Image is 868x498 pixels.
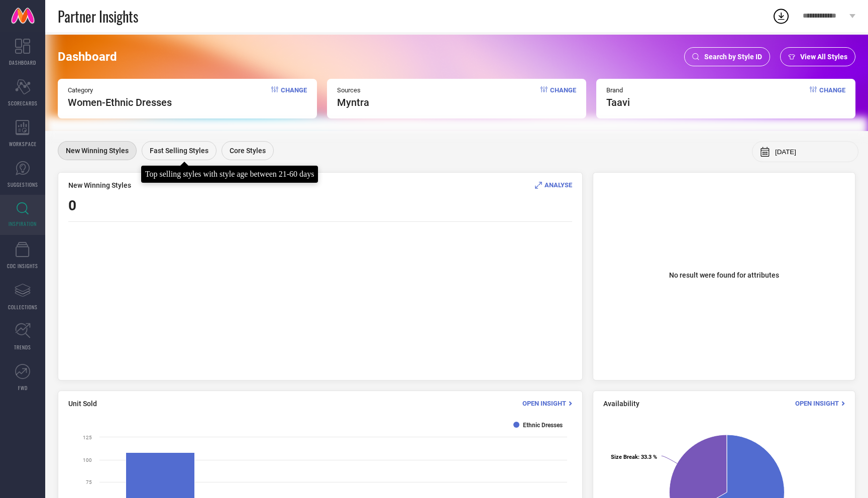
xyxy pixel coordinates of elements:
[775,148,850,156] input: Select month
[9,59,36,66] span: DASHBOARD
[68,197,76,214] span: 0
[14,343,31,351] span: TRENDS
[145,170,314,179] div: Top selling styles with style age between 21-60 days
[795,400,839,407] span: Open Insight
[795,399,845,408] div: Open Insight
[522,400,566,407] span: Open Insight
[606,96,630,108] span: taavi
[9,220,37,227] span: INSPIRATION
[535,180,572,190] div: Analyse
[522,399,572,408] div: Open Insight
[611,454,657,460] text: : 33.3 %
[772,7,790,25] div: Open download list
[18,384,28,392] span: FWD
[550,86,576,108] span: Change
[8,99,38,107] span: SCORECARDS
[68,181,131,189] span: New Winning Styles
[669,271,779,279] span: No result were found for attributes
[800,53,847,61] span: View All Styles
[819,86,845,108] span: Change
[337,86,369,94] span: Sources
[66,147,129,155] span: New Winning Styles
[68,86,172,94] span: Category
[611,454,638,460] tspan: Size Break
[7,262,38,270] span: CDC INSIGHTS
[68,96,172,108] span: Women-Ethnic Dresses
[545,181,572,189] span: ANALYSE
[523,422,563,429] text: Ethnic Dresses
[83,457,92,463] text: 100
[337,96,369,108] span: myntra
[603,400,639,408] span: Availability
[68,400,97,408] span: Unit Sold
[150,147,208,155] span: Fast Selling Styles
[9,140,37,148] span: WORKSPACE
[230,147,266,155] span: Core Styles
[83,435,92,440] text: 125
[281,86,307,108] span: Change
[58,50,117,64] span: Dashboard
[58,6,138,27] span: Partner Insights
[8,181,38,188] span: SUGGESTIONS
[704,53,762,61] span: Search by Style ID
[86,479,92,485] text: 75
[606,86,630,94] span: Brand
[8,303,38,311] span: COLLECTIONS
